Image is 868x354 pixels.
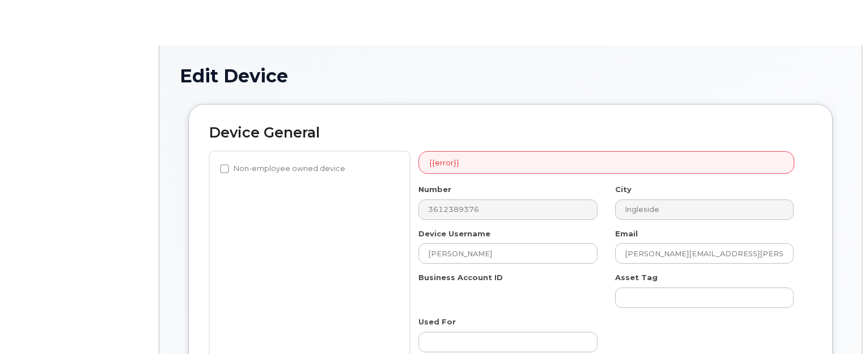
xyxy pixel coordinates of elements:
label: Number [418,184,451,195]
label: Asset Tag [615,272,658,283]
h1: Edit Device [180,66,841,86]
h2: Device General [209,125,812,141]
label: Email [615,228,638,239]
input: Non-employee owned device [220,164,229,173]
label: Non-employee owned device [220,162,345,176]
label: Business Account ID [418,272,503,283]
label: Used For [418,316,456,327]
div: {{error}} [418,151,794,174]
label: Device Username [418,228,490,239]
label: City [615,184,632,195]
